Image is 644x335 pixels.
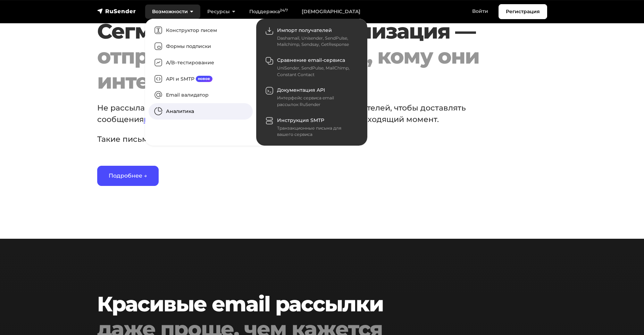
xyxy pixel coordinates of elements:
[295,5,367,19] a: [DEMOGRAPHIC_DATA]
[260,82,364,112] a: Документация API Интерфейс сервиса email рассылок RuSender
[277,27,332,33] span: Импорт получателей
[260,52,364,82] a: Сравнение email-сервиса UniSender, SendPulse, MailChimp, Constant Contact
[277,87,325,93] span: Документация API
[277,125,356,138] div: Транзакционные письма для вашего сервиса
[149,87,253,104] a: Email валидатор
[97,8,136,15] img: RuSender
[277,95,356,108] div: Интерфейс сервиса email рассылок RuSender
[277,65,356,78] div: UniSender, SendPulse, MailChimp, Constant Contact
[280,8,288,13] sup: 24/7
[277,117,324,123] span: Инструкция SMTP
[149,39,253,55] a: Формы подписки
[260,22,364,52] a: Импорт получателей Dashamail, Unisender, SendPulse, Mailchimp, Sendsay, GetResponse
[145,5,200,19] a: Возможности
[149,22,253,39] a: Конструктор писем
[465,4,495,18] a: Войти
[200,5,242,19] a: Ресурсы
[97,102,491,125] p: Не рассылайте одно письмо всей базе. Выделяйте группы получателей, чтобы доставлять сообщения с р...
[149,71,253,87] a: API и SMTPновое
[97,19,509,94] h2: Сегментация и персонализация —
[196,76,213,82] span: новое
[97,133,491,145] p: Такие письма чаще открывают и переходят по ссылкам.
[277,57,345,63] span: Сравнение email-сервиса
[97,166,159,186] a: Подробнее →
[499,4,547,19] a: Регистрация
[149,103,253,120] a: Аналитика
[144,115,207,124] a: нужным людям
[242,5,295,19] a: Поддержка24/7
[260,112,364,142] a: Инструкция SMTP Транзакционные письма для вашего сервиса
[277,35,356,48] div: Dashamail, Unisender, SendPulse, Mailchimp, Sendsay, GetResponse
[97,44,509,94] div: отправляйте письма тем, кому они интересны!
[149,55,253,71] a: A/B–тестирование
